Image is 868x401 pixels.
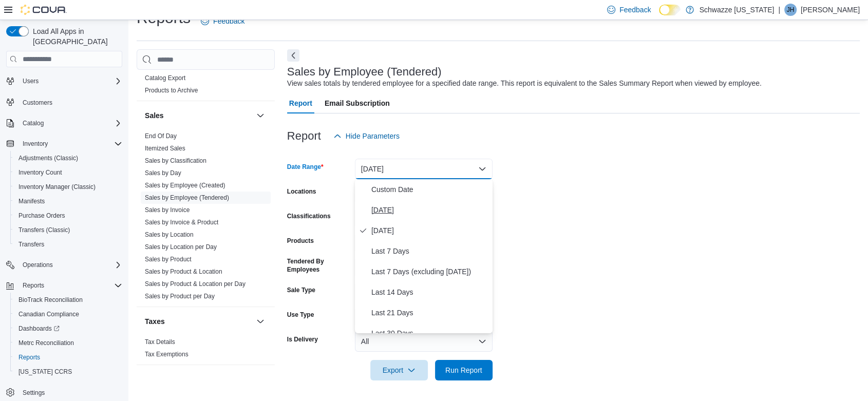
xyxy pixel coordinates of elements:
a: Dashboards [10,321,126,336]
img: Cova [21,5,67,15]
span: Washington CCRS [14,366,122,378]
span: Sales by Invoice [145,206,190,214]
span: Sales by Employee (Tendered) [145,194,229,202]
h3: Taxes [145,316,165,327]
button: Sales [145,110,252,121]
span: Email Subscription [325,93,390,113]
span: Dark Mode [659,15,659,16]
label: Classifications [287,212,331,220]
a: Tax Details [145,338,175,346]
span: End Of Day [145,132,177,140]
button: Operations [18,259,57,271]
span: Adjustments (Classic) [18,154,78,162]
span: Users [23,77,39,85]
span: Transfers [18,240,44,249]
span: Operations [18,259,122,271]
label: Sale Type [287,286,315,294]
button: Reports [18,279,48,292]
span: Sales by Classification [145,157,206,165]
span: Inventory [18,138,122,150]
span: Last 21 Days [371,307,488,319]
a: Adjustments (Classic) [14,152,82,164]
span: Feedback [619,5,651,15]
span: Dashboards [18,324,60,333]
span: Sales by Product [145,255,192,263]
a: Sales by Product & Location [145,268,222,275]
span: Metrc Reconciliation [18,339,74,347]
a: Inventory Manager (Classic) [14,181,100,193]
span: Purchase Orders [14,209,122,222]
div: Select listbox [355,179,493,333]
button: Customers [2,94,126,109]
span: Purchase Orders [18,212,65,220]
button: Metrc Reconciliation [10,336,126,350]
button: [US_STATE] CCRS [10,365,126,379]
label: Products [287,237,314,245]
a: Itemized Sales [145,145,185,152]
a: Sales by Employee (Created) [145,182,225,189]
div: View sales totals by tendered employee for a specified date range. This report is equivalent to t... [287,78,762,89]
button: Run Report [435,360,493,380]
span: Operations [23,261,53,269]
span: Catalog [23,119,44,127]
a: Sales by Product & Location per Day [145,280,246,288]
span: Settings [18,386,122,399]
a: Purchase Orders [14,209,69,222]
div: Joel Harvey [784,4,797,16]
span: Itemized Sales [145,144,185,152]
a: [US_STATE] CCRS [14,366,76,378]
a: Metrc Reconciliation [14,337,78,349]
span: Reports [18,353,40,361]
button: Transfers (Classic) [10,223,126,237]
span: Inventory Count [14,166,122,179]
span: Metrc Reconciliation [14,337,122,349]
a: Sales by Invoice [145,206,190,214]
button: Export [370,360,428,380]
span: Catalog Export [145,74,185,82]
button: Inventory [2,137,126,151]
h3: Report [287,130,321,142]
a: Feedback [197,11,249,31]
span: Settings [23,389,45,397]
span: [US_STATE] CCRS [18,368,72,376]
button: Inventory [18,138,52,150]
span: Sales by Location per Day [145,243,217,251]
a: BioTrack Reconciliation [14,294,87,306]
a: Sales by Invoice & Product [145,219,218,226]
span: Inventory Manager (Classic) [14,181,122,193]
span: Feedback [213,16,244,26]
span: Sales by Product & Location [145,268,222,276]
div: Taxes [137,336,275,365]
a: Sales by Product per Day [145,293,215,300]
button: BioTrack Reconciliation [10,293,126,307]
a: Settings [18,387,49,399]
span: Export [376,360,422,380]
div: Sales [137,130,275,307]
button: Taxes [254,315,267,328]
span: Products to Archive [145,86,198,94]
span: Inventory Manager (Classic) [18,183,96,191]
a: Inventory Count [14,166,66,179]
button: All [355,331,493,352]
button: Inventory Manager (Classic) [10,180,126,194]
a: Sales by Day [145,169,181,177]
span: Catalog [18,117,122,129]
label: Use Type [287,311,314,319]
button: Purchase Orders [10,208,126,223]
a: Dashboards [14,322,64,335]
span: Canadian Compliance [14,308,122,320]
button: Reports [10,350,126,365]
button: Taxes [145,316,252,327]
button: Users [2,74,126,88]
span: Transfers [14,238,122,251]
span: Reports [18,279,122,292]
button: Sales [254,109,267,122]
p: Schwazze [US_STATE] [699,4,774,16]
span: Inventory Count [18,168,62,177]
span: Customers [23,99,52,107]
span: Users [18,75,122,87]
span: Reports [14,351,122,364]
a: Tax Exemptions [145,351,188,358]
span: Transfers (Classic) [14,224,122,236]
